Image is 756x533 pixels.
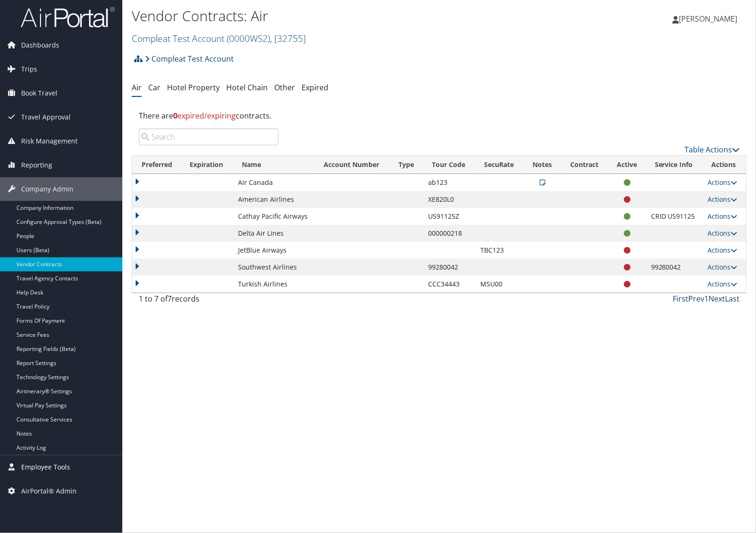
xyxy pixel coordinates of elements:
a: Actions [708,229,738,238]
th: SecuRate: activate to sort column ascending [476,156,524,174]
input: Search [139,128,279,145]
span: Dashboards [21,33,59,57]
a: Actions [708,263,738,271]
h1: Vendor Contracts: Air [132,6,541,26]
a: Actions [708,246,738,255]
a: 1 [704,294,708,304]
a: Prev [688,294,704,304]
a: Compleat Test Account [132,32,306,45]
a: First [673,294,688,304]
th: Name: activate to sort column ascending [233,156,315,174]
td: MSU00 [476,276,524,293]
a: [PERSON_NAME] [672,5,747,33]
img: airportal-logo.png [21,6,115,28]
span: Book Travel [21,81,57,105]
td: CRID US91125 [646,208,703,225]
div: There are contracts. [132,103,747,128]
span: ( 0000WS2 ) [227,32,270,45]
td: Cathay Pacific Airways [233,208,315,225]
td: Air Canada [233,174,315,191]
th: Notes: activate to sort column ascending [524,156,561,174]
span: expired/expiring [173,111,236,121]
a: Compleat Test Account [145,49,234,68]
td: CCC34443 [423,276,476,293]
span: Travel Approval [21,105,71,129]
a: Air [132,82,142,93]
a: Actions [708,195,738,204]
th: Service Info: activate to sort column ascending [646,156,703,174]
td: American Airlines [233,191,315,208]
th: Account Number: activate to sort column ascending [315,156,390,174]
span: Risk Management [21,129,78,153]
span: Trips [21,57,37,81]
td: Turkish Airlines [233,276,315,293]
th: Contract: activate to sort column ascending [561,156,608,174]
span: [PERSON_NAME] [679,14,737,24]
a: Expired [302,82,328,93]
a: Other [274,82,295,93]
th: Active: activate to sort column ascending [608,156,646,174]
th: Tour Code: activate to sort column ascending [423,156,476,174]
th: Expiration: activate to sort column ascending [181,156,233,174]
a: Actions [708,212,738,221]
td: Southwest Airlines [233,259,315,276]
span: AirPortal® Admin [21,479,77,503]
a: Actions [708,279,738,288]
td: ab123 [423,174,476,191]
a: Hotel Property [167,82,220,93]
a: Next [708,294,725,304]
td: 99280042 [423,259,476,276]
td: Delta Air Lines [233,225,315,242]
td: TBC123 [476,242,524,259]
td: 99280042 [646,259,703,276]
span: , [ 32755 ] [270,32,306,45]
div: 1 to 7 of records [139,293,279,309]
span: 7 [167,294,172,304]
a: Car [148,82,160,93]
th: Actions [703,156,746,174]
td: JetBlue Airways [233,242,315,259]
span: Reporting [21,153,52,177]
strong: 0 [173,111,177,121]
td: US91125Z [423,208,476,225]
a: Table Actions [684,144,740,155]
span: Company Admin [21,177,73,201]
td: XE820L0 [423,191,476,208]
a: Hotel Chain [226,82,268,93]
span: Employee Tools [21,455,70,479]
th: Preferred: activate to sort column ascending [132,156,181,174]
a: Actions [708,178,738,187]
th: Type: activate to sort column ascending [390,156,423,174]
td: 000000218 [423,225,476,242]
a: Last [725,294,740,304]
